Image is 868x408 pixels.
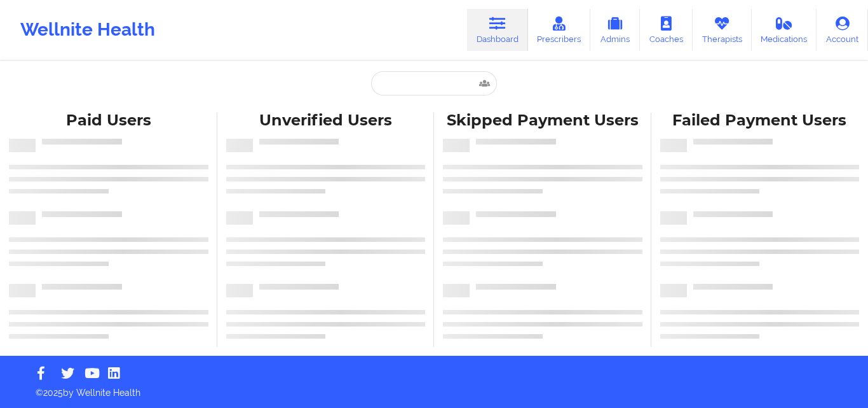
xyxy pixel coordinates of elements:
[660,111,860,130] div: Failed Payment Users
[528,9,591,51] a: Prescribers
[226,111,426,130] div: Unverified Users
[693,9,752,51] a: Therapists
[640,9,693,51] a: Coaches
[27,377,841,399] p: © 2025 by Wellnite Health
[9,111,208,130] div: Paid Users
[467,9,528,51] a: Dashboard
[752,9,817,51] a: Medications
[590,9,640,51] a: Admins
[443,111,642,130] div: Skipped Payment Users
[817,9,868,51] a: Account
